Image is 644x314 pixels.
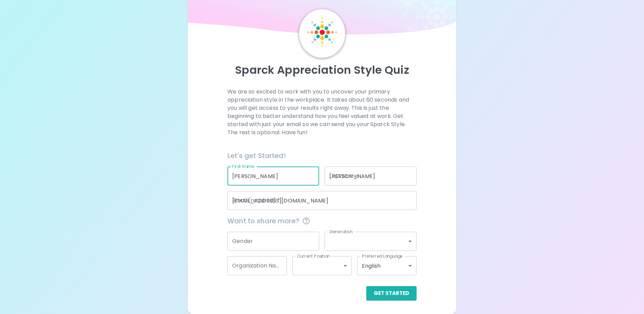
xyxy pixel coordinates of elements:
[329,229,353,234] label: Generation
[232,163,254,169] label: First Name
[357,256,417,275] div: English
[196,63,448,77] p: Sparck Appreciation Style Quiz
[366,286,417,300] button: Get Started
[302,217,310,225] svg: This information is completely confidential and only used for aggregated appreciation studies at ...
[307,17,337,47] img: Sparck Logo
[297,253,330,259] label: Current Position
[227,150,417,161] h6: Let's get Started!
[362,253,403,259] label: Preferred Language
[227,215,417,226] span: Want to share more?
[227,88,417,137] p: We are so excited to work with you to uncover your primary appreciation style in the workplace. I...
